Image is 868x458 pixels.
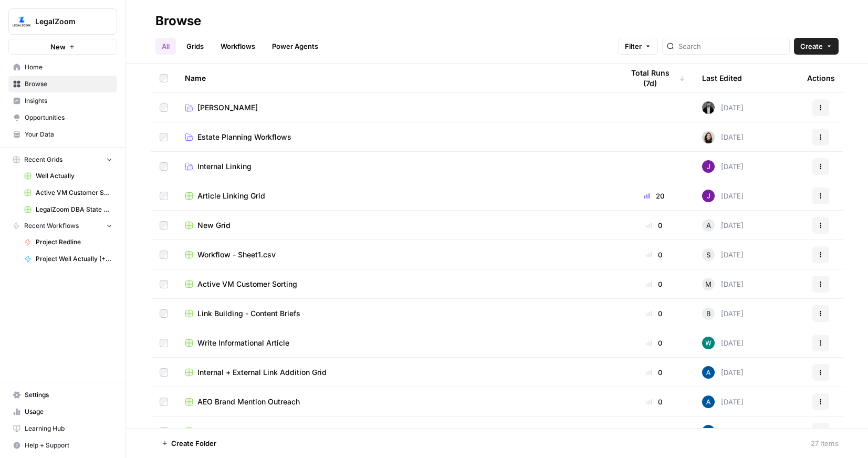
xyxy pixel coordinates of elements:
img: he81ibor8lsei4p3qvg4ugbvimgp [702,425,715,438]
input: Search [678,41,785,51]
a: Opportunities [8,109,117,126]
span: Estate Planning Workflows [197,132,291,142]
button: Recent Grids [8,152,117,168]
div: 20 [623,191,685,201]
a: Active VM Customer Sorting [19,184,117,201]
img: vaiar9hhcrg879pubqop5lsxqhgw [702,337,715,349]
a: All [155,38,176,55]
span: Browse [25,79,112,89]
div: 27 Items [811,438,839,449]
span: Home [25,63,112,72]
a: Internal + External Link Addition Grid [185,367,606,378]
div: 0 [623,308,685,319]
img: t5ef5oef8zpw1w4g2xghobes91mw [702,131,715,143]
a: Top 4 Results Analyzer Grid [185,426,606,436]
span: Create Folder [171,438,216,449]
button: Workspace: LegalZoom [8,8,117,35]
div: [DATE] [702,366,744,379]
a: Workflows [214,38,262,55]
div: [DATE] [702,190,744,202]
div: 0 [623,338,685,348]
a: Home [8,59,117,76]
img: he81ibor8lsei4p3qvg4ugbvimgp [702,366,715,379]
span: B [706,308,711,319]
button: Create [794,38,839,55]
a: New Grid [185,220,606,231]
div: 0 [623,426,685,436]
a: Write Informational Article [185,338,606,348]
a: Link Building - Content Briefs [185,308,606,319]
img: nj1ssy6o3lyd6ijko0eoja4aphzn [702,190,715,202]
img: LegalZoom Logo [12,12,31,31]
div: 0 [623,220,685,231]
span: LegalZoom [35,16,99,27]
div: [DATE] [702,219,744,232]
div: 0 [623,249,685,260]
span: Active VM Customer Sorting [36,188,112,197]
span: Internal + External Link Addition Grid [197,367,327,378]
div: Total Runs (7d) [623,64,685,92]
span: Filter [625,41,642,51]
span: Create [800,41,823,51]
div: 0 [623,279,685,289]
span: Insights [25,96,112,106]
span: A [706,220,711,231]
img: he81ibor8lsei4p3qvg4ugbvimgp [702,395,715,408]
a: Workflow - Sheet1.csv [185,249,606,260]
div: Name [185,64,606,92]
a: Your Data [8,126,117,143]
a: Settings [8,387,117,403]
button: Help + Support [8,437,117,454]
span: New Grid [197,220,231,231]
span: [PERSON_NAME] [197,102,258,113]
button: Recent Workflows [8,218,117,234]
a: Active VM Customer Sorting [185,279,606,289]
a: Learning Hub [8,420,117,437]
div: Last Edited [702,64,742,92]
div: [DATE] [702,101,744,114]
span: Workflow - Sheet1.csv [197,249,276,260]
span: Recent Workflows [24,221,79,231]
a: [PERSON_NAME] [185,102,606,113]
div: [DATE] [702,160,744,173]
div: Browse [155,13,201,29]
a: Project Redline [19,234,117,251]
img: nj1ssy6o3lyd6ijko0eoja4aphzn [702,160,715,173]
span: Help + Support [25,441,112,450]
a: Project Well Actually (+Sentiment) [19,251,117,267]
a: Usage [8,403,117,420]
a: Estate Planning Workflows [185,132,606,142]
span: AEO Brand Mention Outreach [197,397,300,407]
span: Recent Grids [24,155,62,164]
a: LegalZoom DBA State Articles [19,201,117,218]
span: New [50,41,66,52]
a: Article Linking Grid [185,191,606,201]
div: 0 [623,367,685,378]
div: [DATE] [702,307,744,320]
a: Well Actually [19,168,117,184]
span: Project Well Actually (+Sentiment) [36,254,112,264]
img: agqtm212c27aeosmjiqx3wzecrl1 [702,101,715,114]
a: Browse [8,76,117,92]
span: Internal Linking [197,161,252,172]
div: [DATE] [702,248,744,261]
span: Write Informational Article [197,338,289,348]
span: S [706,249,710,260]
div: [DATE] [702,131,744,143]
a: AEO Brand Mention Outreach [185,397,606,407]
span: Well Actually [36,171,112,181]
div: 0 [623,397,685,407]
span: Learning Hub [25,424,112,433]
div: [DATE] [702,425,744,438]
div: [DATE] [702,395,744,408]
a: Internal Linking [185,161,606,172]
span: Active VM Customer Sorting [197,279,297,289]
span: LegalZoom DBA State Articles [36,205,112,214]
a: Power Agents [266,38,325,55]
span: Settings [25,390,112,400]
button: Filter [618,38,658,55]
span: Project Redline [36,237,112,247]
span: Top 4 Results Analyzer Grid [197,426,296,436]
span: Usage [25,407,112,417]
a: Insights [8,92,117,109]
